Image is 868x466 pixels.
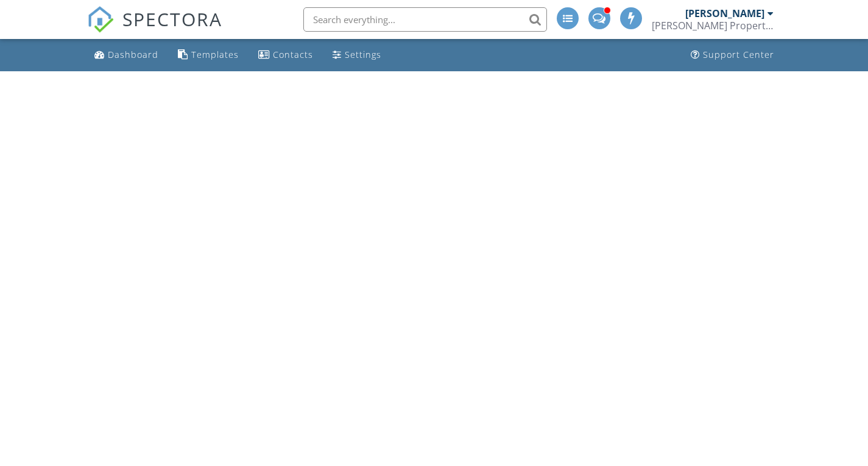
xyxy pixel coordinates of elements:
[685,7,764,19] div: [PERSON_NAME]
[191,49,239,60] div: Templates
[108,49,158,60] div: Dashboard
[90,44,163,66] a: Dashboard
[87,16,222,42] a: SPECTORA
[686,44,779,66] a: Support Center
[345,49,381,60] div: Settings
[122,6,222,32] span: SPECTORA
[703,49,774,60] div: Support Center
[253,44,318,66] a: Contacts
[273,49,313,60] div: Contacts
[303,7,547,32] input: Search everything...
[652,19,774,32] div: Webb Property Inspection
[328,44,386,66] a: Settings
[173,44,244,66] a: Templates
[87,6,114,33] img: The Best Home Inspection Software - Spectora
